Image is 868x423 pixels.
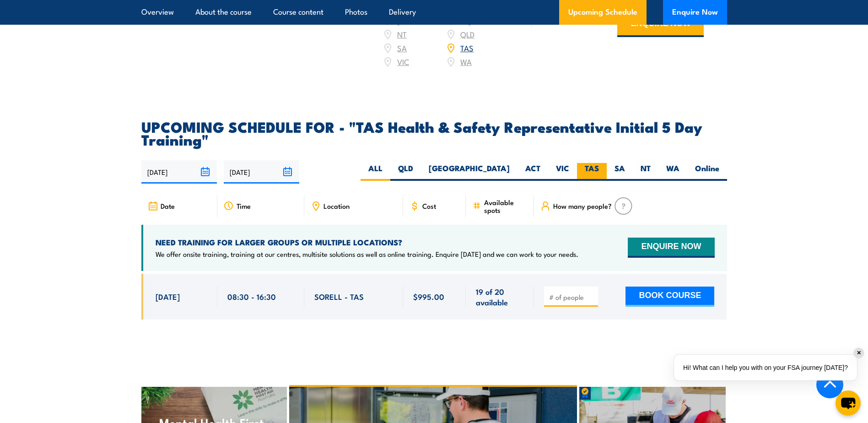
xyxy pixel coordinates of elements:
[854,348,864,358] div: ✕
[658,163,687,181] label: WA
[227,291,276,302] span: 08:30 - 16:30
[518,163,548,181] label: ACT
[484,198,528,214] span: Available spots
[633,163,658,181] label: NT
[141,160,217,184] input: From date
[553,202,612,210] span: How many people?
[674,355,857,380] div: Hi! What can I help you with on your FSA journey [DATE]?
[460,42,474,53] a: TAS
[625,287,714,307] button: BOOK COURSE
[687,163,727,181] label: Online
[161,202,175,210] span: Date
[628,238,714,258] button: ENQUIRE NOW
[224,160,299,184] input: To date
[607,163,633,181] label: SA
[549,293,595,302] input: # of people
[476,286,524,308] span: 19 of 20 available
[421,163,518,181] label: [GEOGRAPHIC_DATA]
[237,202,251,210] span: Time
[422,202,436,210] span: Cost
[156,291,180,302] span: [DATE]
[577,163,607,181] label: TAS
[548,163,577,181] label: VIC
[156,237,578,247] h4: NEED TRAINING FOR LARGER GROUPS OR MULTIPLE LOCATIONS?
[141,120,727,146] h2: UPCOMING SCHEDULE FOR - "TAS Health & Safety Representative Initial 5 Day Training"
[156,249,578,259] p: We offer onsite training, training at our centres, multisite solutions as well as online training...
[361,163,390,181] label: ALL
[390,163,421,181] label: QLD
[323,202,350,210] span: Location
[413,291,444,302] span: $995.00
[314,291,364,302] span: SORELL - TAS
[836,390,861,416] button: chat-button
